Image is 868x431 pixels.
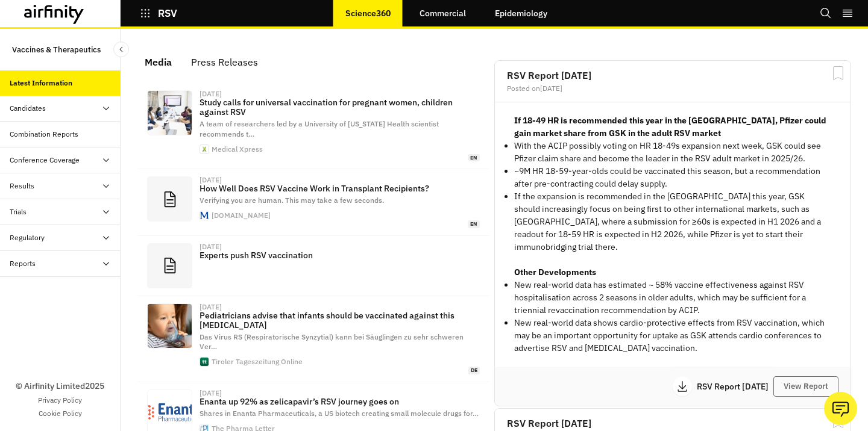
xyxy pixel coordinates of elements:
a: [DATE]How Well Does RSV Vaccine Work in Transplant Recipients?Verifying you are human. This may t... [137,169,489,235]
span: de [468,367,480,374]
span: Shares in Enanta Pharmaceuticals, a US biotech creating small molecule drugs for … [200,409,479,418]
button: View Report [773,376,838,397]
li: New real-world data shows cardio-protective effects from RSV vaccination, which may be an importa... [514,317,831,355]
img: study-calls-for-univer.jpg [148,91,192,135]
div: Medical Xpress [212,146,263,153]
div: Posted on [DATE] [507,85,838,92]
div: Conference Coverage [10,155,80,166]
strong: Other Developments [514,267,596,278]
div: Regulatory [10,232,45,243]
div: Media [145,53,172,71]
div: Results [10,181,34,191]
span: Verifying you are human. This may take a few seconds. [200,196,384,205]
p: © Airfinity Limited 2025 [16,380,104,392]
img: favicon-32x32.png [200,358,209,366]
button: RSV [140,3,177,23]
a: [DATE]Pediatricians advise that infants should be vaccinated against this [MEDICAL_DATA]Das Virus... [137,296,489,382]
div: [DATE] [200,90,222,98]
div: [DATE] [200,243,222,250]
svg: Bookmark Report [831,66,846,81]
a: Privacy Policy [38,395,82,406]
h2: RSV Report [DATE] [507,418,838,428]
li: New real-world data has estimated ~ 58% vaccine effectiveness against RSV hospitalisation across ... [514,279,831,317]
h2: RSV Report [DATE] [507,70,838,80]
p: RSV [158,8,177,19]
img: faviconV2 [200,211,209,220]
p: Pediatricians advise that infants should be vaccinated against this [MEDICAL_DATA] [200,311,480,330]
div: [DOMAIN_NAME] [212,212,271,219]
button: Search [820,3,832,23]
p: RSV Report [DATE] [697,382,773,391]
a: Cookie Policy [39,408,82,419]
div: Press Releases [191,53,258,71]
button: Ask our analysts [824,392,857,425]
p: Enanta up 92% as zelicapavir’s RSV journey goes on [200,397,480,406]
button: Close Sidebar [113,42,129,57]
p: If the expansion is recommended in the [GEOGRAPHIC_DATA] this year, GSK should increasingly focus... [514,190,831,253]
div: [DATE] [200,176,222,184]
a: [DATE]Experts push RSV vaccination [137,236,489,296]
img: web-app-manifest-512x512.png [200,145,209,153]
span: en [468,154,480,162]
strong: If 18-49 HR is recommended this year in the [GEOGRAPHIC_DATA], Pfizer could gain market share fro... [514,115,826,138]
div: [DATE] [200,389,222,397]
div: Combination Reports [10,129,78,140]
div: Tiroler Tageszeitung Online [212,358,303,365]
p: ~9M HR 18-59-year-olds could be vaccinated this season, but a recommendation after pre-contractin... [514,165,831,190]
div: Trials [10,206,27,217]
p: Vaccines & Therapeutics [12,39,101,61]
p: Science360 [345,8,391,18]
div: [DATE] [200,303,222,311]
div: Latest Information [10,78,72,88]
span: en [468,220,480,228]
div: Reports [10,258,36,269]
div: Candidates [10,103,46,114]
p: Experts push RSV vaccination [200,250,480,260]
span: Das Virus RS (Respiratorische Synzytial) kann bei Säuglingen zu sehr schweren Ver … [200,332,464,352]
p: Study calls for universal vaccination for pregnant women, children against RSV [200,98,480,117]
a: [DATE]Study calls for universal vaccination for pregnant women, children against RSVA team of res... [137,83,489,169]
img: 4728e3c9-b448-5ad2-9f75-58b211097508 [148,304,192,348]
p: With the ACIP possibly voting on HR 18-49s expansion next week, GSK could see Pfizer claim share ... [514,140,831,165]
p: How Well Does RSV Vaccine Work in Transplant Recipients? [200,184,480,193]
span: A team of researchers led by a University of [US_STATE] Health scientist recommends t … [200,119,439,138]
